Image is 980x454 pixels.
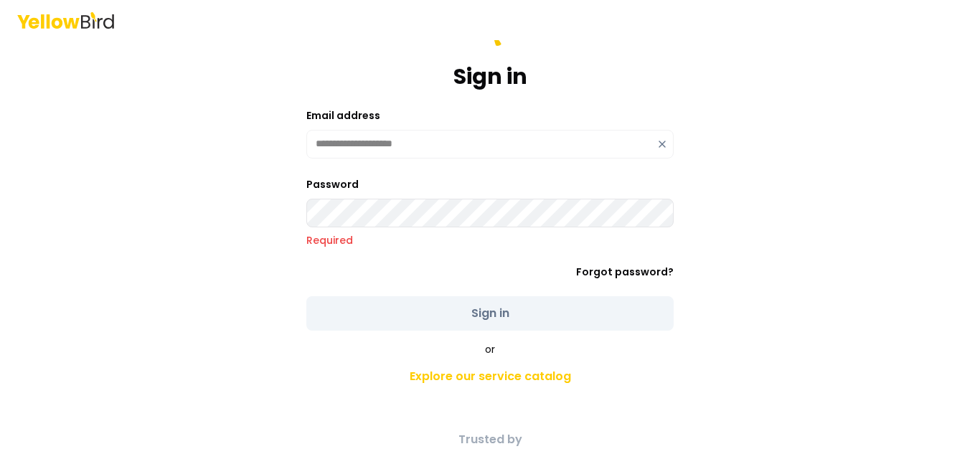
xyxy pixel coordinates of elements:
p: Required [306,233,674,247]
p: Trusted by [237,431,743,448]
span: or [485,342,495,356]
label: Email address [306,108,380,123]
a: Explore our service catalog [237,362,743,391]
label: Password [306,177,359,191]
h1: Sign in [453,64,527,90]
a: Forgot password? [576,265,674,279]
